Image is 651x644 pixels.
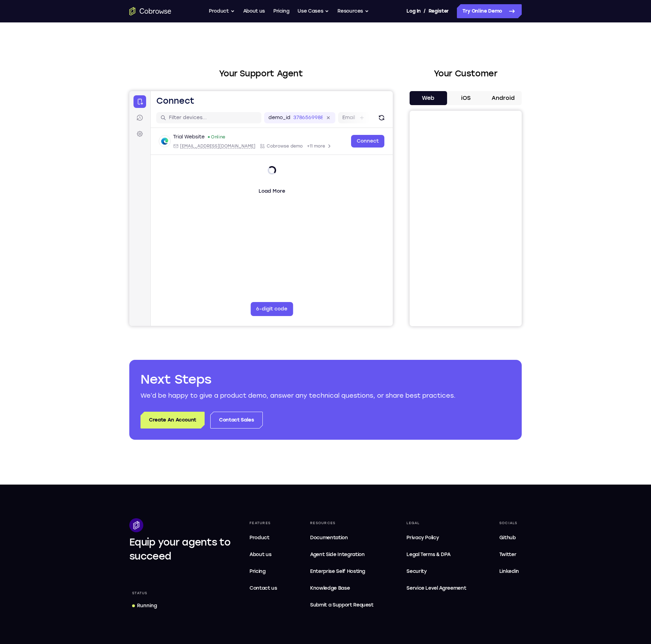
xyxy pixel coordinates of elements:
button: iOS [447,91,485,105]
a: About us [243,4,265,18]
h2: Your Customer [410,67,522,80]
span: Product [249,535,269,541]
a: Log In [406,4,420,18]
a: Product [247,531,280,545]
a: Github [496,531,522,545]
h2: Next Steps [141,371,510,388]
a: Legal Terms & DPA [404,548,469,562]
span: Github [499,535,516,541]
a: Create An Account [141,412,205,429]
a: Try Online Demo [457,4,522,18]
a: Pricing [273,4,289,18]
a: Linkedin [496,564,522,578]
span: Submit a Support Request [310,601,374,609]
p: We’d be happy to give a product demo, answer any technical questions, or share best practices. [141,391,510,400]
span: Pricing [249,568,266,574]
div: Resources [307,518,376,528]
button: Use Cases [297,4,329,18]
a: Running [129,600,160,612]
div: Features [247,518,280,528]
div: Socials [496,518,522,528]
span: About us [249,551,271,557]
span: Privacy Policy [406,535,439,541]
span: Equip your agents to succeed [129,536,231,562]
a: Go to the home page [129,7,171,15]
button: Product [209,4,235,18]
a: Pricing [247,564,280,578]
a: Agent Side Integration [307,548,376,562]
span: Linkedin [499,568,519,574]
div: Status [129,588,150,598]
a: Enterprise Self Hosting [307,564,376,578]
a: Documentation [307,531,376,545]
span: Twitter [499,551,516,557]
a: Knowledge Base [307,581,376,595]
span: Legal Terms & DPA [406,551,450,557]
span: Documentation [310,535,348,541]
a: Twitter [496,548,522,562]
span: Knowledge Base [310,585,350,591]
iframe: Agent [129,91,393,326]
span: Service Level Agreement [406,584,466,592]
div: Running [137,602,157,609]
a: Security [404,564,469,578]
a: Submit a Support Request [307,598,376,612]
div: Legal [404,518,469,528]
a: Contact us [247,581,280,595]
button: Resources [337,4,369,18]
a: Privacy Policy [404,531,469,545]
span: Agent Side Integration [310,550,374,559]
span: Contact us [249,585,277,591]
a: Register [429,4,449,18]
a: Service Level Agreement [404,581,469,595]
a: About us [247,548,280,562]
span: Security [406,568,426,574]
button: Web [410,91,447,105]
span: Enterprise Self Hosting [310,567,374,576]
span: / [424,7,426,15]
a: Contact Sales [210,412,262,429]
h2: Your Support Agent [129,67,393,80]
button: Android [484,91,522,105]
